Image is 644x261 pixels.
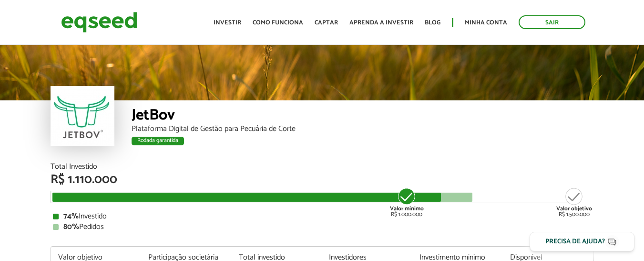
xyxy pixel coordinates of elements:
div: R$ 1.000.000 [389,187,425,217]
a: Aprenda a investir [349,20,413,26]
a: Como funciona [253,20,303,26]
strong: Valor mínimo [390,204,424,213]
a: Minha conta [465,20,507,26]
a: Blog [425,20,440,26]
strong: 80% [63,220,79,233]
div: JetBov [132,108,594,125]
a: Investir [214,20,241,26]
img: EqSeed [61,10,137,35]
div: R$ 1.110.000 [51,174,594,186]
div: R$ 1.500.000 [556,187,592,217]
div: Investido [53,213,592,220]
div: Plataforma Digital de Gestão para Pecuária de Corte [132,125,594,133]
div: Pedidos [53,223,592,231]
strong: Valor objetivo [556,204,592,213]
a: Captar [315,20,338,26]
div: Total Investido [51,163,594,171]
strong: 74% [63,210,79,223]
a: Sair [519,15,585,29]
div: Rodada garantida [132,137,184,145]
